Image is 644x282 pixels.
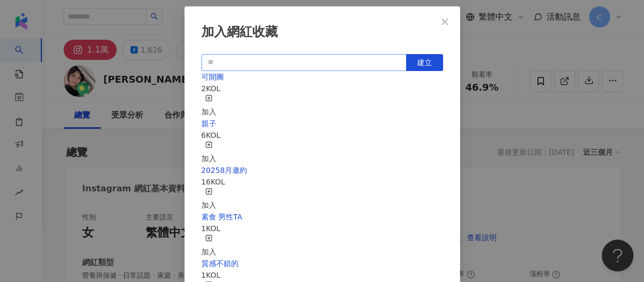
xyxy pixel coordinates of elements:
a: 親子 [201,119,216,128]
a: 素食 男性TA [201,213,243,221]
a: 可開團 [201,73,224,81]
div: 加入網紅收藏 [201,23,443,41]
div: 6 KOL [201,129,443,141]
button: 加入 [201,141,216,164]
a: 20258月邀約 [201,166,248,174]
div: 1 KOL [201,223,443,234]
button: 加入 [201,234,216,258]
div: 1 KOL [201,269,443,281]
a: 質感不錯的 [201,259,239,268]
div: 2 KOL [201,83,443,94]
button: 建立 [406,54,443,71]
span: 建立 [417,58,432,67]
button: 加入 [201,188,216,211]
button: Close [434,11,455,32]
button: 加入 [201,94,216,118]
div: 16 KOL [201,176,443,188]
span: close [440,17,449,26]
